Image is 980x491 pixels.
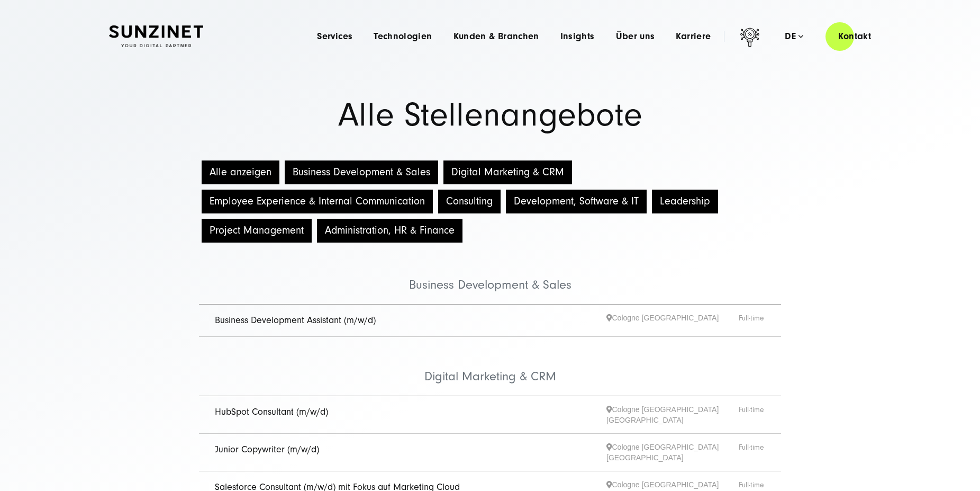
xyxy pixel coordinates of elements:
button: Development, Software & IT [506,190,647,213]
h1: Alle Stellenangebote [109,99,871,131]
span: Full-time [739,313,765,329]
button: Administration, HR & Finance [317,219,462,243]
a: Services [317,31,352,42]
button: Consulting [438,190,501,213]
button: Business Development & Sales [285,160,438,184]
a: Junior Copywriter (m/w/d) [215,444,319,455]
a: Technologien [374,31,432,42]
div: de [785,31,803,42]
span: Full-time [739,404,765,425]
li: Business Development & Sales [199,245,781,305]
span: Full-time [739,442,765,463]
a: Über uns [616,31,655,42]
button: Project Management [202,219,312,243]
img: SUNZINET Full Service Digital Agentur [109,25,203,48]
a: Kunden & Branchen [453,31,539,42]
button: Leadership [652,190,718,213]
a: Kontakt [825,21,884,51]
span: Cologne [GEOGRAPHIC_DATA] [GEOGRAPHIC_DATA] [606,404,739,425]
li: Digital Marketing & CRM [199,337,781,396]
a: Karriere [676,31,711,42]
a: Insights [560,31,595,42]
span: Cologne [GEOGRAPHIC_DATA] [GEOGRAPHIC_DATA] [606,442,739,463]
a: Business Development Assistant (m/w/d) [215,315,376,326]
button: Alle anzeigen [202,160,279,184]
a: HubSpot Consultant (m/w/d) [215,406,328,417]
button: Employee Experience & Internal Communication [202,190,433,213]
button: Digital Marketing & CRM [443,160,572,184]
span: Cologne [GEOGRAPHIC_DATA] [606,313,739,329]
